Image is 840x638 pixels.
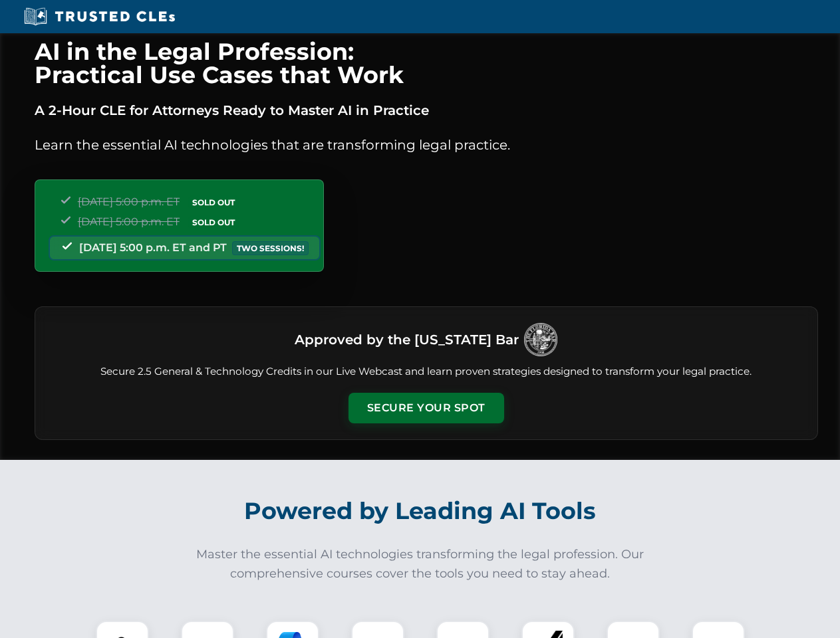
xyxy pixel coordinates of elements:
span: SOLD OUT [188,195,239,209]
h2: Powered by Leading AI Tools [52,488,789,534]
span: [DATE] 5:00 p.m. ET [78,195,180,208]
h3: Approved by the [US_STATE] Bar [295,328,519,352]
p: Learn the essential AI technologies that are transforming legal practice. [35,134,818,156]
p: Secure 2.5 General & Technology Credits in our Live Webcast and learn proven strategies designed ... [51,364,801,379]
img: Logo [524,323,557,356]
span: [DATE] 5:00 p.m. ET [78,215,180,228]
button: Secure Your Spot [349,393,504,423]
h1: AI in the Legal Profession: Practical Use Cases that Work [35,40,818,86]
p: A 2-Hour CLE for Attorneys Ready to Master AI in Practice [35,100,818,121]
p: Master the essential AI technologies transforming the legal profession. Our comprehensive courses... [188,545,653,584]
img: Trusted CLEs [20,7,179,27]
span: SOLD OUT [188,215,239,229]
